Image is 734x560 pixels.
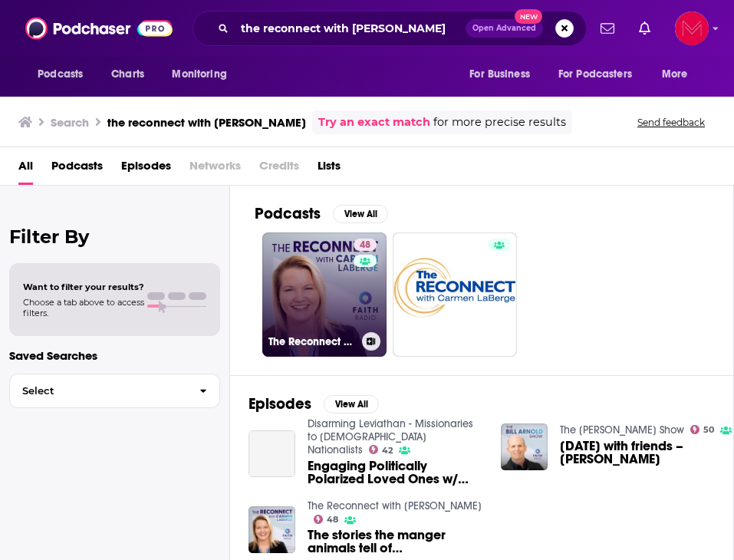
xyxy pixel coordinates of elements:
[51,153,103,185] a: Podcasts
[101,60,153,89] a: Charts
[9,348,220,363] p: Saved Searches
[308,529,482,555] span: The stories the manger animals tell of [PERSON_NAME]' birth - [PERSON_NAME]
[111,64,144,85] span: Charts
[560,423,684,436] a: The Bill Arnold Show
[466,19,543,38] button: Open AdvancedNew
[690,425,715,434] a: 50
[161,60,246,89] button: open menu
[633,116,709,129] button: Send feedback
[472,25,536,32] span: Open Advanced
[327,516,338,523] span: 48
[308,417,473,456] a: Disarming Leviathan - Missionaries to Christian Nationalists
[308,460,482,486] span: Engaging Politically Polarized Loved Ones w/ [PERSON_NAME]
[333,205,388,223] button: View All
[675,12,709,45] span: Logged in as Pamelamcclure
[314,515,339,524] a: 48
[308,529,482,555] a: The stories the manger animals tell of Jesus' birth - Carmen LaBerge
[9,226,220,248] h2: Filter By
[548,60,654,89] button: open menu
[703,427,714,433] span: 50
[193,11,587,46] div: Search podcasts, credits, & more...
[259,153,299,185] span: Credits
[459,60,549,89] button: open menu
[255,204,388,223] a: PodcastsView All
[651,60,707,89] button: open menu
[675,12,709,45] button: Show profile menu
[558,64,632,85] span: For Podcasters
[249,506,295,553] img: The stories the manger animals tell of Jesus' birth - Carmen LaBerge
[10,386,187,396] span: Select
[369,445,393,454] a: 42
[27,60,103,89] button: open menu
[360,238,370,253] span: 48
[318,153,341,185] a: Lists
[308,499,482,512] a: The Reconnect with Carmen LaBerge
[662,64,688,85] span: More
[262,232,387,357] a: 48The Reconnect with [PERSON_NAME]
[594,15,620,41] a: Show notifications dropdown
[268,335,356,348] h3: The Reconnect with [PERSON_NAME]
[354,239,377,251] a: 48
[515,9,542,24] span: New
[18,153,33,185] a: All
[23,297,144,318] span: Choose a tab above to access filters.
[107,115,306,130] h3: the reconnect with [PERSON_NAME]
[189,153,241,185] span: Networks
[249,430,295,477] a: Engaging Politically Polarized Loved Ones w/ Carmen Laberge
[675,12,709,45] img: User Profile
[249,394,311,413] h2: Episodes
[318,114,430,131] a: Try an exact match
[433,114,566,131] span: for more precise results
[255,204,321,223] h2: Podcasts
[469,64,530,85] span: For Business
[633,15,657,41] a: Show notifications dropdown
[121,153,171,185] a: Episodes
[324,395,379,413] button: View All
[249,394,379,413] a: EpisodesView All
[9,374,220,408] button: Select
[501,423,548,470] img: Friday with friends – Carmen LaBerge
[51,115,89,130] h3: Search
[38,64,83,85] span: Podcasts
[25,14,173,43] img: Podchaser - Follow, Share and Rate Podcasts
[23,282,144,292] span: Want to filter your results?
[308,460,482,486] a: Engaging Politically Polarized Loved Ones w/ Carmen Laberge
[235,16,466,41] input: Search podcasts, credits, & more...
[382,447,393,454] span: 42
[172,64,226,85] span: Monitoring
